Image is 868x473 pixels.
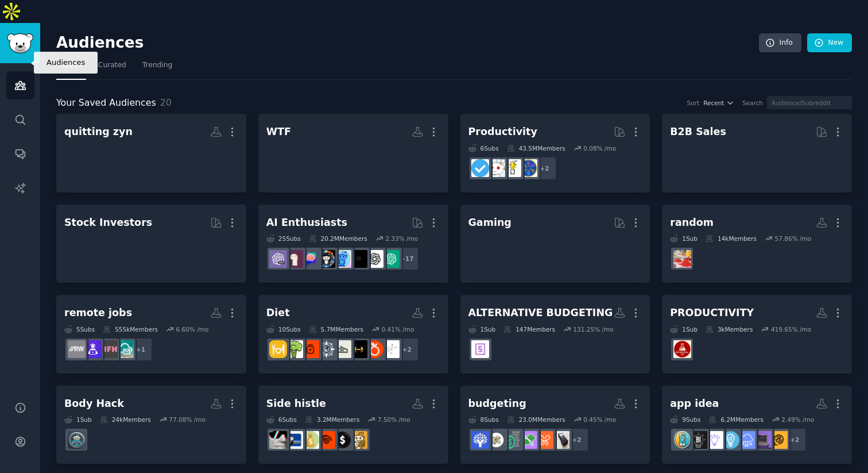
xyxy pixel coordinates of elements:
[366,250,383,268] img: OpenAI
[64,306,132,320] div: remote jobs
[56,34,759,52] h2: Audiences
[573,325,613,333] div: 131.25 % /mo
[305,416,359,424] div: 3.2M Members
[460,205,650,283] a: Gaming
[317,250,335,268] img: aiArt
[56,114,246,193] a: quitting zyn
[460,114,650,193] a: Productivity6Subs43.5MMembers0.08% /mo+2LifeProTipslifehacksproductivitygetdisciplined
[258,386,448,464] a: Side histle6Subs3.2MMembers7.50% /moSideHustleGoldsidehustleSideJobsEarnMoneyPassivesidehustlePHE...
[471,340,489,358] img: AwesomeBudgeting
[160,97,172,108] span: 20
[583,416,616,424] div: 0.45 % /mo
[103,325,158,333] div: 555k Members
[129,337,153,362] div: + 1
[334,340,351,358] img: Weightlosstechniques
[662,295,852,374] a: PRODUCTIVITY1Sub3kMembers419.65% /moAIProductivityLab
[301,431,319,449] img: EarnMoneyPassive
[285,340,303,358] img: WeightLossFoods
[670,125,726,139] div: B2B Sales
[673,340,691,358] img: AIProductivityLab
[334,431,351,449] img: sidehustle
[487,431,505,449] img: budget
[266,234,301,243] div: 25 Sub s
[142,60,172,71] span: Trending
[266,306,290,320] div: Diet
[169,416,206,424] div: 77.08 % /mo
[742,99,763,107] div: Search
[460,386,650,464] a: budgeting8Subs23.0MMembers0.45% /mo+2MiddleClassFinanceMonarchMoneybudgetingforbeginnersFinancial...
[317,431,335,449] img: SideJobs
[583,144,616,152] div: 0.08 % /mo
[533,156,557,180] div: + 2
[503,431,521,449] img: FinancialPlanning
[366,340,383,358] img: weightlossdiets
[565,428,589,452] div: + 2
[56,295,246,374] a: remote jobs5Subs555kMembers6.60% /mo+1remotedailyWFHJobsRemoteJobHuntersremoteworking
[503,325,555,333] div: 147 Members
[471,159,489,177] img: getdisciplined
[670,306,754,320] div: PRODUCTIVITY
[7,33,33,53] img: GummySearch logo
[138,56,176,80] a: Trending
[703,99,724,107] span: Recent
[64,216,152,230] div: Stock Investors
[64,397,124,411] div: Body Hack
[64,125,133,139] div: quitting zyn
[468,397,526,411] div: budgeting
[781,416,814,424] div: 2.49 % /mo
[775,234,812,243] div: 57.86 % /mo
[468,325,496,333] div: 1 Sub
[468,416,499,424] div: 8 Sub s
[64,416,92,424] div: 1 Sub
[100,416,151,424] div: 24k Members
[100,340,118,358] img: WFHJobs
[350,431,367,449] img: SideHustleGold
[56,56,86,80] a: Saved
[722,431,739,449] img: Entrepreneur
[68,431,86,449] img: BodyHackGuide
[382,325,414,333] div: 0.41 % /mo
[673,431,691,449] img: AppIdeas
[503,159,521,177] img: lifehacks
[176,325,208,333] div: 6.60 % /mo
[317,340,335,358] img: loseweight
[285,250,303,268] img: LocalLLaMA
[771,325,811,333] div: 419.65 % /mo
[754,431,772,449] img: vibecoding
[269,250,287,268] img: ChatGPTPro
[520,431,537,449] img: budgetingforbeginners
[56,205,246,283] a: Stock Investors
[507,416,565,424] div: 23.0M Members
[258,295,448,374] a: Diet10Subs5.7MMembers0.41% /mo+2ScientificNutritionweightlossdietsworkoutWeightlosstechniqueslose...
[507,144,565,152] div: 43.5M Members
[670,325,697,333] div: 1 Sub
[334,250,351,268] img: artificial
[382,340,400,358] img: ScientificNutrition
[98,60,126,71] span: Curated
[395,337,419,362] div: + 2
[687,99,700,107] div: Sort
[266,416,297,424] div: 6 Sub s
[468,216,511,230] div: Gaming
[520,159,537,177] img: LifeProTips
[350,250,367,268] img: ArtificialInteligence
[301,340,319,358] img: AskDocs
[64,325,95,333] div: 5 Sub s
[266,397,326,411] div: Side histle
[662,386,852,464] a: app idea9Subs6.2MMembers2.49% /mo+2AppDevelopersvibecodingSaaSEntrepreneurRateMyIdeaAppBusiness_I...
[706,234,757,243] div: 14k Members
[258,114,448,193] a: WTF
[258,205,448,283] a: AI Enthusiasts25Subs20.2MMembers2.33% /mo+17ChatGPTOpenAIArtificialInteligenceartificialaiArtChat...
[56,386,246,464] a: Body Hack1Sub24kMembers77.08% /moBodyHackGuide
[468,125,537,139] div: Productivity
[84,340,102,358] img: RemoteJobHunters
[468,306,613,320] div: ALTERNATIVE BUDGETING
[116,340,134,358] img: remotedaily
[670,216,714,230] div: random
[673,250,691,268] img: spices
[266,125,291,139] div: WTF
[703,99,734,107] button: Recent
[56,96,156,110] span: Your Saved Audiences
[385,234,418,243] div: 2.33 % /mo
[552,431,569,449] img: MiddleClassFinance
